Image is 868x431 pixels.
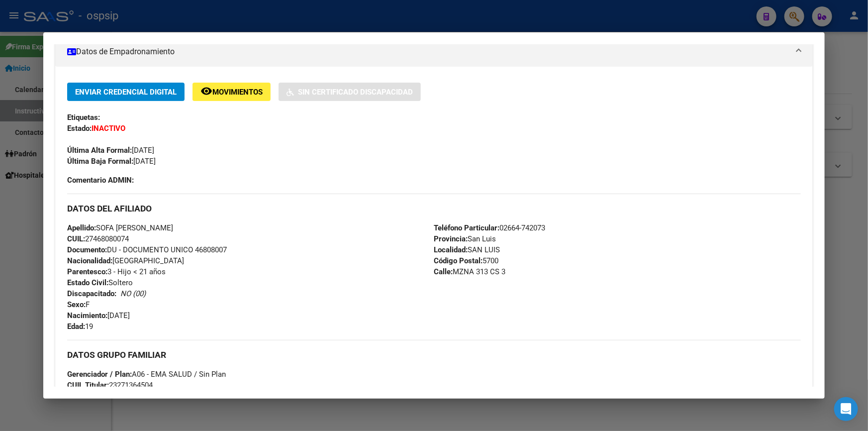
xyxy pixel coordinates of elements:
strong: Última Baja Formal: [67,157,133,166]
span: [GEOGRAPHIC_DATA] [67,256,184,265]
strong: Edad: [67,322,85,331]
span: [DATE] [67,157,156,166]
span: 27468080074 [67,234,129,243]
strong: Calle: [434,267,453,276]
i: NO (00) [120,289,146,298]
strong: CUIL Titular: [67,381,109,390]
span: A06 - EMA SALUD / Sin Plan [67,370,226,379]
span: DU - DOCUMENTO UNICO 46808007 [67,245,227,254]
span: Movimientos [212,88,263,97]
span: MZNA 313 CS 3 [434,267,506,276]
span: 3 - Hijo < 21 años [67,267,166,276]
strong: Comentario ADMIN: [67,176,134,185]
strong: Nacionalidad: [67,256,112,265]
span: SAN LUIS [434,245,500,254]
strong: Teléfono Particular: [434,223,500,232]
button: Enviar Credencial Digital [67,83,185,101]
strong: Discapacitado: [67,289,116,298]
strong: Código Postal: [434,256,483,265]
strong: INACTIVO [92,124,125,133]
strong: Estado Civil: [67,278,108,287]
span: Enviar Credencial Digital [75,88,177,97]
span: Soltero [67,278,133,287]
strong: CUIL: [67,234,85,243]
span: Sin Certificado Discapacidad [298,88,413,97]
strong: Localidad: [434,245,468,254]
strong: Última Alta Formal: [67,146,132,155]
span: 5700 [434,256,499,265]
span: [DATE] [67,311,130,320]
span: 02664-742073 [434,223,546,232]
mat-icon: remove_red_eye [200,85,212,97]
span: San Luis [434,234,496,243]
strong: Nacimiento: [67,311,107,320]
strong: Etiquetas: [67,113,100,122]
button: Movimientos [193,83,271,101]
mat-panel-title: Datos de Empadronamiento [67,46,789,58]
strong: Sexo: [67,300,86,309]
button: Sin Certificado Discapacidad [279,83,421,101]
strong: Estado: [67,124,92,133]
h3: DATOS GRUPO FAMILIAR [67,349,801,360]
strong: Provincia: [434,234,468,243]
span: [DATE] [67,146,154,155]
span: 19 [67,322,93,331]
strong: Parentesco: [67,267,107,276]
div: Open Intercom Messenger [834,397,858,421]
strong: Documento: [67,245,107,254]
strong: Apellido: [67,223,96,232]
strong: Gerenciador / Plan: [67,370,132,379]
mat-expansion-panel-header: Datos de Empadronamiento [55,37,813,67]
span: 23271364504 [67,381,153,390]
h3: DATOS DEL AFILIADO [67,203,801,214]
span: F [67,300,90,309]
span: SOF­A [PERSON_NAME] [67,223,173,232]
